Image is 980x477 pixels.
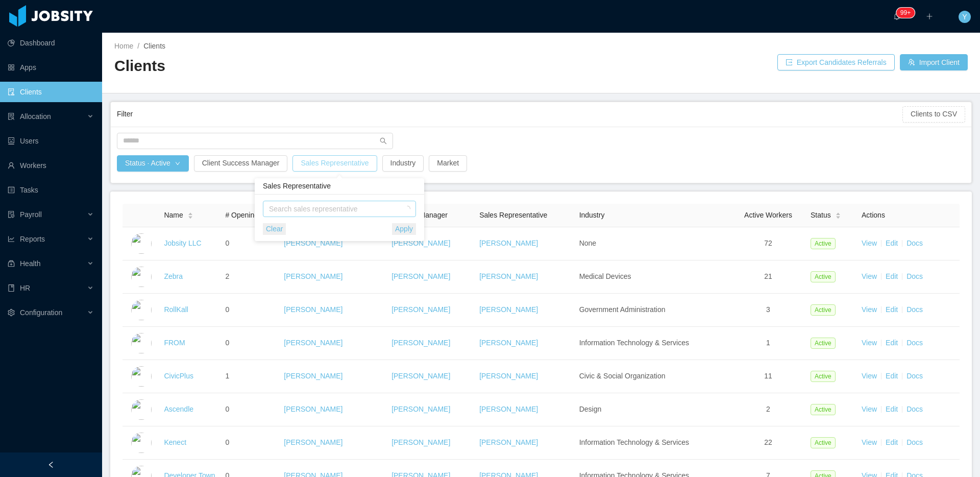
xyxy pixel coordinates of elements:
sup: 375 [896,8,915,18]
a: Docs [906,372,923,380]
td: 1 [730,327,806,360]
span: HR [20,284,30,292]
a: Zebra [164,272,183,280]
span: Configuration [20,308,62,317]
a: Jobsity LLC [164,239,201,247]
a: View [862,405,877,413]
i: icon: medicine-box [8,260,15,267]
a: [PERSON_NAME] [391,305,450,314]
span: Health [20,259,40,268]
button: Status · Activeicon: down [117,155,189,172]
td: 21 [730,260,806,294]
a: View [862,272,877,280]
span: Industry [579,211,605,219]
span: Payroll [20,210,42,219]
button: Client Success Manager [194,155,288,172]
a: [PERSON_NAME] [479,438,538,446]
a: icon: robotUsers [8,131,94,151]
a: [PERSON_NAME] [479,272,538,280]
td: 0 [221,426,280,460]
a: Docs [906,339,923,347]
span: Active [811,371,836,382]
a: [PERSON_NAME] [391,239,450,247]
td: 0 [221,227,280,260]
a: [PERSON_NAME] [284,305,342,314]
i: icon: bell [893,13,900,20]
a: Edit [886,272,898,280]
img: 091174f0-14ef-11e9-bb23-7b8e5d758eb4_5e628acedb89e-400w.png [131,399,152,420]
span: Civic & Social Organization [579,372,666,380]
span: Active [811,404,836,415]
div: Search sales representative [269,204,405,214]
a: View [862,239,877,247]
a: [PERSON_NAME] [391,339,450,347]
img: c9000200-d252-11e8-9fc7-630cb718d577_5e62977fad0ed-400w.png [131,333,152,353]
span: Information Technology & Services [579,339,689,347]
i: icon: file-protect [8,211,15,218]
i: icon: caret-down [835,215,841,218]
a: [PERSON_NAME] [284,272,342,280]
a: icon: auditClients [8,82,94,102]
button: Clients to CSV [902,106,965,123]
span: Government Administration [579,305,666,314]
div: Sales Representative [255,178,424,195]
td: 0 [221,393,280,426]
a: Home [114,42,133,50]
img: dc41d540-fa30-11e7-b498-73b80f01daf1_657caab8ac997-400w.png [131,233,152,254]
a: [PERSON_NAME] [284,239,342,247]
a: [PERSON_NAME] [391,438,450,446]
td: 0 [221,294,280,327]
a: Edit [886,405,898,413]
span: Active [811,304,836,316]
td: 22 [730,426,806,460]
span: Active [811,271,836,282]
a: Edit [886,372,898,380]
button: Apply [392,223,416,235]
button: Clear [263,223,286,235]
td: 2 [730,393,806,426]
img: 911d0f00-fa34-11e8-bb5c-c7097ba0615b_5e628ec90734b-400w.png [131,366,152,387]
i: icon: solution [8,113,15,120]
span: Sales Representative [479,211,547,219]
span: Clients [143,42,165,50]
i: icon: plus [926,13,933,20]
span: # Openings [225,211,262,219]
a: [PERSON_NAME] [479,339,538,347]
a: icon: appstoreApps [8,57,94,78]
a: RollKall [164,305,188,314]
img: 9773fb70-1916-11e9-bbf8-fb86f6de0223_5e629b9ab81b1-400w.png [131,433,152,453]
a: [PERSON_NAME] [391,272,450,280]
a: CivicPlus [164,372,193,380]
i: icon: line-chart [8,235,15,243]
a: [PERSON_NAME] [391,405,450,413]
a: [PERSON_NAME] [284,438,342,446]
i: icon: search [380,137,387,145]
span: / [137,42,139,50]
a: Docs [906,272,923,280]
td: 72 [730,227,806,260]
div: Filter [117,105,902,124]
td: 0 [221,327,280,360]
button: Market [429,155,467,172]
a: Edit [886,339,898,347]
i: icon: caret-up [187,211,193,214]
span: Active [811,238,836,249]
a: Edit [886,438,898,446]
a: [PERSON_NAME] [479,405,538,413]
a: Ascendle [164,405,193,413]
i: icon: book [8,284,15,292]
a: [PERSON_NAME] [479,372,538,380]
button: icon: exportExport Candidates Referrals [777,54,895,70]
a: [PERSON_NAME] [284,405,342,413]
span: Name [164,210,183,221]
span: 2 [225,272,229,280]
td: 11 [730,360,806,393]
a: [PERSON_NAME] [391,372,450,380]
a: View [862,339,877,347]
a: [PERSON_NAME] [284,339,342,347]
span: Design [579,405,602,413]
span: 1 [225,372,229,380]
i: icon: caret-up [835,211,841,214]
img: ad7cb2c0-62bb-11e8-8a45-115fb8bb0a4f_5b0c707c5dbcf-400w.jpeg [131,300,152,320]
span: None [579,239,596,247]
